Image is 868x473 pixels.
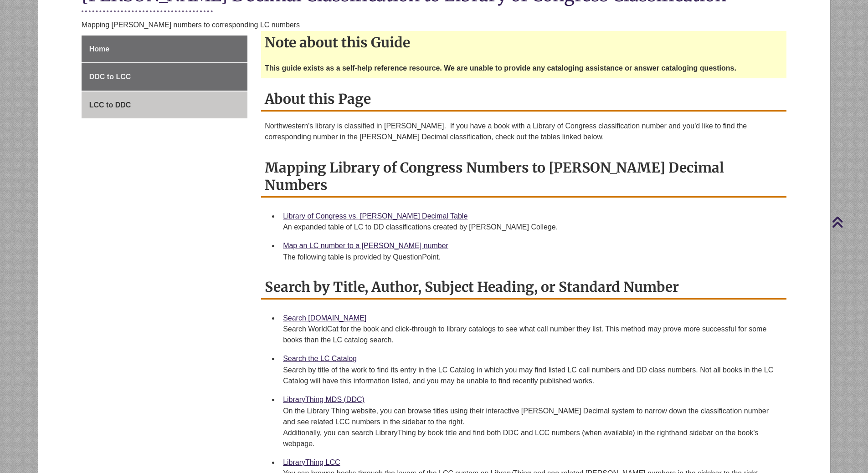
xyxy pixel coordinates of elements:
div: Search WorldCat for the book and click-through to library catalogs to see what call number they l... [283,324,779,346]
h2: Note about this Guide [261,31,786,54]
a: LibraryThing LCC [283,458,340,466]
span: Mapping [PERSON_NAME] numbers to corresponding LC numbers [82,21,300,29]
span: DDC to LCC [89,73,131,81]
span: LCC to DDC [89,101,131,109]
h2: Mapping Library of Congress Numbers to [PERSON_NAME] Decimal Numbers [261,156,786,198]
p: Northwestern's library is classified in [PERSON_NAME]. If you have a book with a Library of Congr... [265,121,783,142]
a: Library of Congress vs. [PERSON_NAME] Decimal Table [283,212,467,220]
div: The following table is provided by QuestionPoint. [283,252,779,263]
h2: About this Page [261,87,786,112]
div: An expanded table of LC to DD classifications created by [PERSON_NAME] College. [283,222,779,233]
div: Search by title of the work to find its entry in the LC Catalog in which you may find listed LC c... [283,365,779,387]
h2: Search by Title, Author, Subject Heading, or Standard Number [261,275,786,300]
strong: This guide exists as a self-help reference resource. We are unable to provide any cataloging assi... [265,64,736,72]
a: Map an LC number to a [PERSON_NAME] number [283,242,448,249]
a: LCC to DDC [82,92,247,119]
a: Back to Top [832,216,866,228]
div: On the Library Thing website, you can browse titles using their interactive [PERSON_NAME] Decimal... [283,406,779,449]
a: Search [DOMAIN_NAME] [283,314,366,322]
a: DDC to LCC [82,63,247,91]
a: Home [82,36,247,63]
span: Home [89,45,109,53]
a: Search the LC Catalog [283,355,357,362]
a: LibraryThing MDS (DDC) [283,396,365,403]
div: Guide Page Menu [82,36,247,119]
